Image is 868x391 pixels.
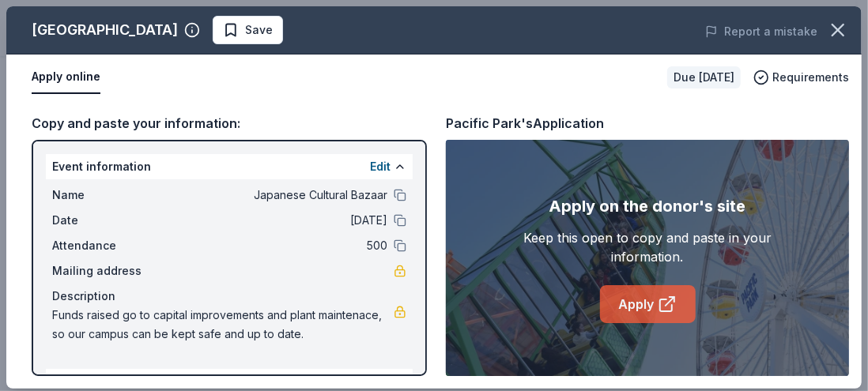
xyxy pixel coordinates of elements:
a: Apply [600,285,696,323]
div: Keep this open to copy and paste in your information. [486,228,809,266]
span: Date [52,211,158,230]
button: Save [213,16,283,44]
button: Apply online [32,61,100,94]
div: Copy and paste your information: [32,113,427,133]
div: Apply on the donor's site [549,194,746,219]
span: [DATE] [158,211,387,230]
button: Report a mistake [705,22,817,41]
span: Requirements [772,68,849,87]
div: [GEOGRAPHIC_DATA] [32,17,178,43]
span: Funds raised go to capital improvements and plant maintenace, so our campus can be kept safe and ... [52,306,394,344]
span: 500 [158,236,387,255]
span: Japanese Cultural Bazaar [158,186,387,205]
span: Attendance [52,236,158,255]
div: Pacific Park's Application [446,113,604,133]
button: Edit [370,372,391,391]
span: Mailing address [52,261,158,280]
button: Edit [370,157,391,176]
div: Event information [46,154,413,179]
span: Name [52,186,158,205]
div: Description [52,287,406,306]
button: Requirements [753,68,849,87]
div: Due [DATE] [667,66,741,88]
span: Save [245,21,273,39]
